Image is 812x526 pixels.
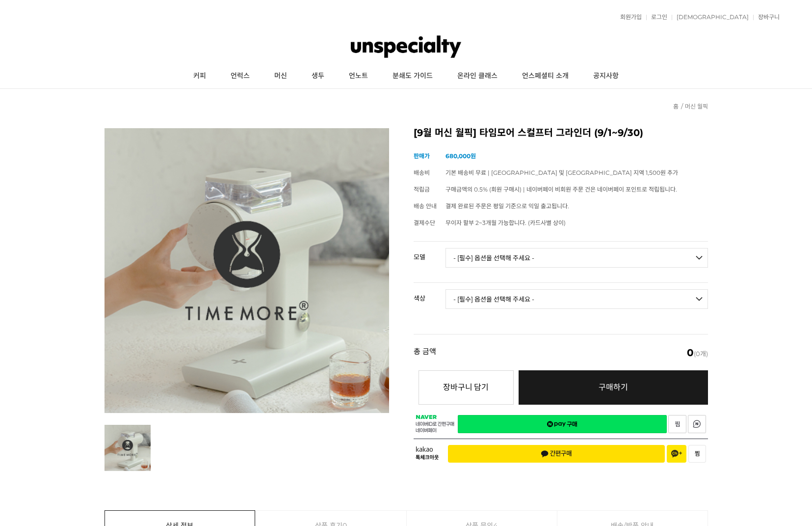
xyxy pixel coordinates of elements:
[541,450,572,458] span: 간편구매
[181,64,218,88] a: 커피
[416,446,441,461] span: 카카오 톡체크아웃
[667,445,686,463] button: 채널 추가
[414,202,437,210] span: 배송 안내
[105,128,389,413] img: 9월 머신 월픽 타임모어 스컬프터
[218,64,262,88] a: 언럭스
[414,283,445,305] th: 색상
[299,64,337,88] a: 생두
[646,14,667,20] a: 로그인
[695,450,700,457] span: 찜
[668,415,686,433] a: 새창
[351,32,461,61] img: 언스페셜티 몰
[458,415,667,433] a: 새창
[599,383,628,392] span: 구매하기
[615,14,642,20] a: 회원가입
[445,186,677,193] span: 구매금액의 0.5% (회원 구매시) | 네이버페이 비회원 주문 건은 네이버페이 포인트로 적립됩니다.
[685,103,708,110] a: 머신 월픽
[414,219,435,226] span: 결제수단
[687,348,708,358] span: (0개)
[519,370,708,405] a: 구매하기
[419,370,514,405] button: 장바구니 담기
[380,64,445,88] a: 분쇄도 가이드
[445,152,476,160] strong: 680,000원
[581,64,631,88] a: 공지사항
[445,219,566,226] span: 무이자 할부 2~3개월 가능합니다. (카드사별 상이)
[414,186,430,193] span: 적립금
[673,103,679,110] a: 홈
[448,445,665,463] button: 간편구매
[414,169,430,176] span: 배송비
[445,169,678,176] span: 기본 배송비 무료 | [GEOGRAPHIC_DATA] 및 [GEOGRAPHIC_DATA] 지역 1,500원 추가
[414,152,430,160] span: 판매가
[510,64,581,88] a: 언스페셜티 소개
[414,242,445,264] th: 모델
[687,347,694,359] em: 0
[414,128,708,138] h2: [9월 머신 월픽] 타임모어 스컬프터 그라인더 (9/1~9/30)
[445,202,569,210] span: 결제 완료된 주문은 평일 기준으로 익일 출고됩니다.
[262,64,299,88] a: 머신
[753,14,780,20] a: 장바구니
[337,64,380,88] a: 언노트
[672,14,749,20] a: [DEMOGRAPHIC_DATA]
[671,450,682,458] span: 채널 추가
[688,415,706,433] a: 새창
[445,64,510,88] a: 온라인 클래스
[688,445,706,463] button: 찜
[414,348,436,358] strong: 총 금액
